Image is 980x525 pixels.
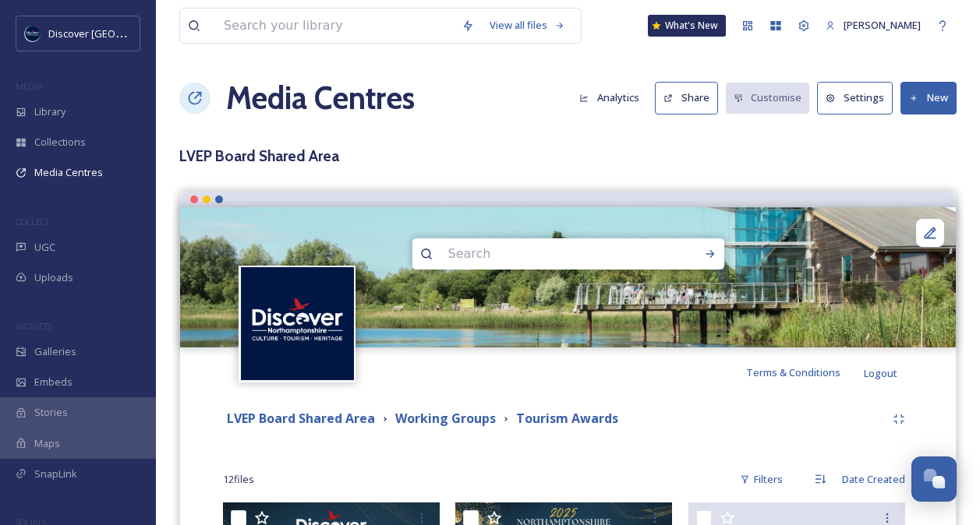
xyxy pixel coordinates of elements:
[34,467,77,481] span: SnapLink
[911,456,957,502] button: Open Chat
[48,26,190,41] span: Discover [GEOGRAPHIC_DATA]
[16,216,49,227] span: COLLECT
[648,15,726,37] a: What's New
[571,83,647,113] button: Analytics
[227,410,375,427] strong: LVEP Board Shared Area
[223,472,254,487] span: 12 file s
[732,464,791,495] div: Filters
[834,464,913,495] div: Date Created
[746,363,864,382] a: Terms & Conditions
[34,104,65,119] span: Library
[655,82,718,114] button: Share
[34,165,103,180] span: Media Centres
[516,410,618,427] strong: Tourism Awards
[395,410,496,427] strong: Working Groups
[817,82,893,114] button: Settings
[818,10,929,41] a: [PERSON_NAME]
[844,18,921,32] span: [PERSON_NAME]
[226,75,415,122] a: Media Centres
[900,82,957,114] button: New
[34,240,55,255] span: UGC
[571,83,655,113] a: Analytics
[440,237,654,271] input: Search
[482,10,573,41] a: View all files
[34,344,76,359] span: Galleries
[34,405,68,420] span: Stories
[241,267,354,380] img: Untitled%20design%20%282%29.png
[34,135,86,150] span: Collections
[34,436,60,451] span: Maps
[817,82,900,114] a: Settings
[25,26,41,41] img: Untitled%20design%20%282%29.png
[16,320,51,332] span: WIDGETS
[726,83,810,113] button: Customise
[34,270,73,285] span: Uploads
[864,366,897,380] span: Logout
[16,80,43,92] span: MEDIA
[216,9,454,43] input: Search your library
[746,365,840,379] span: Terms & Conditions
[179,145,957,167] h3: LVEP Board Shared Area
[34,375,73,389] span: Embeds
[180,207,956,347] img: Stanwick Lakes.jpg
[726,83,818,113] a: Customise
